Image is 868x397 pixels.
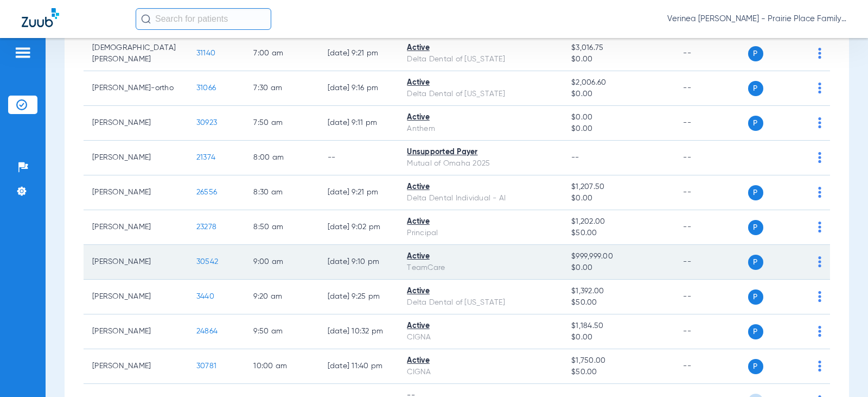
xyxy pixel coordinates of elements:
td: [DATE] 9:11 PM [319,106,399,141]
span: $1,202.00 [571,216,666,228]
td: [DATE] 9:16 PM [319,71,399,106]
td: [PERSON_NAME] [84,245,188,280]
td: 9:50 AM [245,314,318,349]
td: -- [674,71,748,106]
span: P [748,81,763,96]
span: P [748,46,763,61]
span: 30781 [196,362,216,370]
span: $1,750.00 [571,355,666,367]
div: Anthem [407,123,554,135]
td: -- [674,210,748,245]
td: [DATE] 10:32 PM [319,314,399,349]
span: 30923 [196,119,217,127]
td: [PERSON_NAME] [84,280,188,314]
span: Verinea [PERSON_NAME] - Prairie Place Family Dental [667,14,846,24]
img: Search Icon [141,14,151,24]
div: CIGNA [407,332,554,343]
td: [PERSON_NAME] [84,141,188,175]
td: [DATE] 9:21 PM [319,36,399,71]
span: $50.00 [571,228,666,239]
div: Mutual of Omaha 2025 [407,158,554,169]
td: [PERSON_NAME] [84,314,188,349]
div: Delta Dental of [US_STATE] [407,54,554,65]
span: $0.00 [571,123,666,135]
td: -- [674,106,748,141]
div: Principal [407,228,554,239]
td: -- [674,314,748,349]
span: -- [571,154,579,161]
div: Active [407,320,554,332]
span: P [748,324,763,339]
div: Delta Dental of [US_STATE] [407,297,554,308]
span: $3,016.75 [571,42,666,54]
td: -- [674,245,748,280]
div: Delta Dental of [US_STATE] [407,89,554,100]
td: [PERSON_NAME] [84,210,188,245]
td: 9:20 AM [245,280,318,314]
td: 8:00 AM [245,141,318,175]
span: P [748,185,763,200]
td: -- [674,280,748,314]
td: -- [674,36,748,71]
img: hamburger-icon [14,46,31,59]
span: 23278 [196,223,216,231]
div: Active [407,286,554,297]
div: Active [407,216,554,228]
img: group-dot-blue.svg [818,222,821,232]
td: [DEMOGRAPHIC_DATA][PERSON_NAME] [84,36,188,71]
td: [PERSON_NAME]-ortho [84,71,188,106]
span: 24864 [196,327,218,335]
img: group-dot-blue.svg [818,117,821,128]
td: -- [674,349,748,384]
span: $1,184.50 [571,320,666,332]
span: P [748,255,763,270]
div: Active [407,42,554,54]
td: 7:30 AM [245,71,318,106]
span: $0.00 [571,112,666,123]
img: Zuub Logo [22,8,59,27]
span: 31066 [196,84,216,92]
span: $50.00 [571,367,666,378]
span: 31140 [196,49,215,57]
img: group-dot-blue.svg [818,152,821,163]
td: -- [319,141,399,175]
span: $0.00 [571,262,666,274]
span: $1,392.00 [571,286,666,297]
span: P [748,220,763,235]
img: group-dot-blue.svg [818,48,821,59]
td: 7:50 AM [245,106,318,141]
div: Unsupported Payer [407,147,554,158]
div: Active [407,355,554,367]
img: group-dot-blue.svg [818,187,821,198]
div: CIGNA [407,367,554,378]
img: group-dot-blue.svg [818,83,821,93]
span: $2,006.60 [571,77,666,89]
span: 30542 [196,258,218,266]
td: [DATE] 9:02 PM [319,210,399,245]
td: [PERSON_NAME] [84,106,188,141]
div: TeamCare [407,262,554,274]
span: $0.00 [571,193,666,204]
img: group-dot-blue.svg [818,256,821,267]
td: [DATE] 9:25 PM [319,280,399,314]
span: $0.00 [571,89,666,100]
span: $50.00 [571,297,666,308]
td: 8:30 AM [245,175,318,210]
span: $0.00 [571,54,666,65]
td: 10:00 AM [245,349,318,384]
td: 7:00 AM [245,36,318,71]
td: 9:00 AM [245,245,318,280]
span: $0.00 [571,332,666,343]
img: group-dot-blue.svg [818,361,821,371]
span: 26556 [196,188,217,196]
td: -- [674,175,748,210]
td: [DATE] 9:21 PM [319,175,399,210]
span: P [748,289,763,305]
span: $999,999.00 [571,251,666,262]
span: 3440 [196,293,214,300]
span: P [748,116,763,131]
td: [PERSON_NAME] [84,175,188,210]
td: 8:50 AM [245,210,318,245]
input: Search for patients [136,8,271,30]
td: -- [674,141,748,175]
